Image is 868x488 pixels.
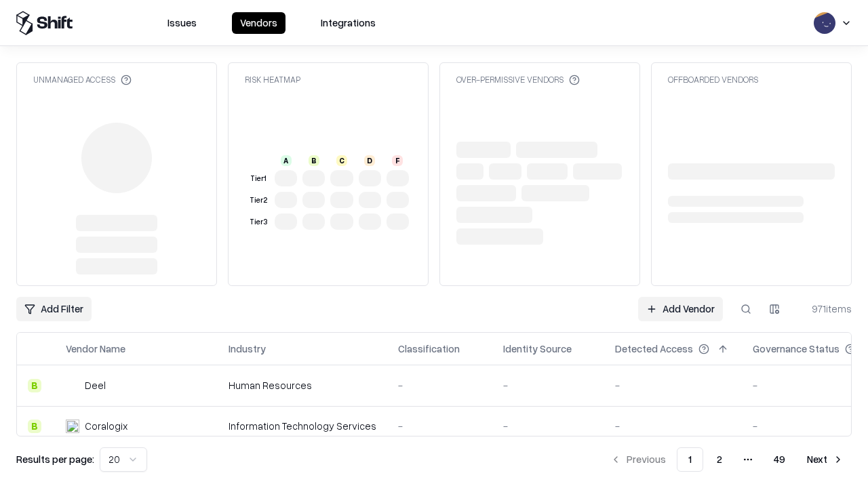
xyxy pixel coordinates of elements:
div: F [392,155,403,166]
div: B [309,155,319,166]
div: Governance Status [753,342,840,356]
div: - [615,378,731,392]
div: Coralogix [85,419,127,433]
div: - [398,419,481,433]
button: Issues [159,12,205,34]
div: - [615,419,731,433]
p: Results per page: [16,452,94,466]
div: Industry [229,342,266,356]
div: 971 items [797,302,852,316]
button: Vendors [232,12,285,34]
button: Integrations [313,12,384,34]
div: Information Technology Services [229,419,376,433]
div: B [28,420,41,433]
div: Classification [398,342,460,356]
div: Tier 1 [248,173,269,184]
button: 1 [677,447,703,472]
div: Vendor Name [66,342,125,356]
div: A [281,155,292,166]
button: 49 [763,447,796,472]
div: Risk Heatmap [245,74,300,85]
div: Identity Source [503,342,572,356]
div: Offboarded Vendors [668,74,758,85]
div: Detected Access [615,342,693,356]
div: Over-Permissive Vendors [456,74,580,85]
div: C [336,155,347,166]
div: - [503,419,593,433]
button: Next [799,447,852,472]
div: Tier 2 [248,195,269,206]
div: B [28,379,41,392]
div: Human Resources [229,378,376,392]
div: Unmanaged Access [33,74,132,85]
div: Tier 3 [248,216,269,228]
img: Coralogix [66,420,79,433]
div: Deel [85,378,106,392]
div: - [398,378,481,392]
a: Add Vendor [638,297,723,321]
img: Deel [66,379,79,392]
div: - [503,378,593,392]
nav: pagination [602,447,852,472]
button: Add Filter [16,297,92,321]
button: 2 [706,447,733,472]
div: D [364,155,375,166]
